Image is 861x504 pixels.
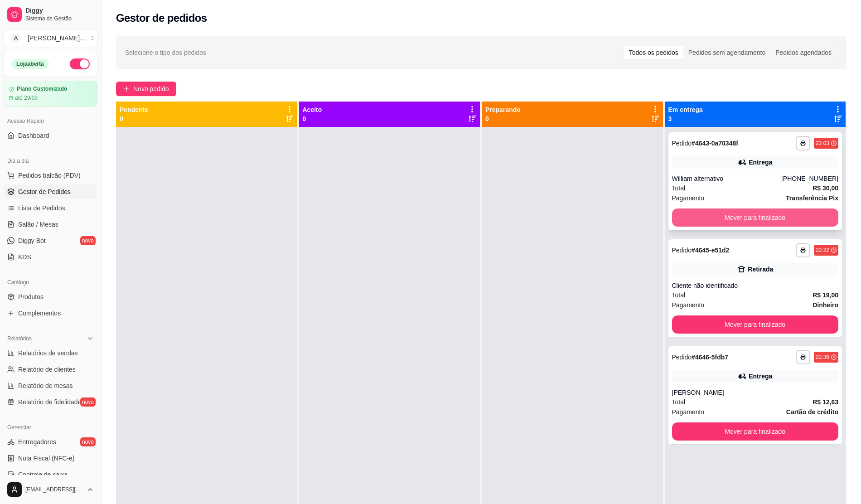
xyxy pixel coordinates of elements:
span: Pagamento [672,193,705,203]
div: Todos os pedidos [624,46,683,59]
p: 0 [120,114,148,123]
span: Selecione o tipo dos pedidos [125,48,206,58]
div: Entrega [749,158,772,167]
span: Entregadores [18,437,56,446]
div: Dia a dia [4,154,97,168]
span: Relatório de mesas [18,381,73,390]
span: KDS [18,252,31,262]
p: 3 [668,114,703,123]
div: Retirada [748,265,773,274]
span: Sistema de Gestão [25,15,94,22]
p: Pendente [120,105,148,114]
span: Diggy Bot [18,236,46,245]
span: Novo pedido [133,84,169,94]
article: Plano Customizado [17,86,67,92]
span: Diggy [25,7,94,15]
a: Relatório de clientes [4,362,97,377]
div: [PHONE_NUMBER] [781,174,838,183]
span: Produtos [18,292,44,301]
button: Alterar Status [70,58,90,69]
div: Cliente não identificado [672,281,839,290]
button: Pedidos balcão (PDV) [4,168,97,183]
div: Gerenciar [4,420,97,435]
span: Complementos [18,309,61,318]
button: Novo pedido [116,82,176,96]
span: Controle de caixa [18,470,68,479]
div: [PERSON_NAME] ... [28,34,85,43]
a: Relatório de mesas [4,378,97,393]
a: Complementos [4,306,97,320]
div: Pedidos sem agendamento [683,46,770,59]
span: Pagamento [672,407,705,417]
span: Total [672,290,686,300]
span: Relatórios [7,335,32,342]
a: Nota Fiscal (NFC-e) [4,451,97,465]
span: Lista de Pedidos [18,204,65,213]
div: William alternativo [672,174,781,183]
a: Gestor de Pedidos [4,184,97,199]
strong: R$ 12,63 [813,398,838,406]
span: Total [672,183,686,193]
a: Diggy Botnovo [4,233,97,248]
a: KDS [4,250,97,264]
strong: Dinheiro [813,301,838,309]
strong: # 4646-5fdb7 [692,354,728,361]
p: Preparando [485,105,521,114]
span: A [11,34,20,43]
article: até 29/09 [15,94,38,102]
strong: # 4643-0a70348f [692,140,738,147]
div: 22:03 [816,140,829,147]
span: Relatórios de vendas [18,349,78,358]
div: [PERSON_NAME] [672,388,839,397]
span: plus [123,86,130,92]
a: Entregadoresnovo [4,435,97,449]
a: Relatórios de vendas [4,346,97,360]
span: Nota Fiscal (NFC-e) [18,454,74,463]
p: 0 [303,114,322,123]
button: [EMAIL_ADDRESS][DOMAIN_NAME] [4,479,97,500]
div: Acesso Rápido [4,114,97,128]
a: Plano Customizadoaté 29/09 [4,81,97,107]
p: Em entrega [668,105,703,114]
a: Controle de caixa [4,467,97,482]
span: Salão / Mesas [18,220,58,229]
span: Gestor de Pedidos [18,187,71,196]
span: Total [672,397,686,407]
span: Pedido [672,354,692,361]
p: Aceito [303,105,322,114]
strong: Transferência Pix [786,194,838,202]
a: Dashboard [4,128,97,143]
h2: Gestor de pedidos [116,11,207,25]
button: Mover para finalizado [672,208,839,227]
span: Pagamento [672,300,705,310]
span: Dashboard [18,131,49,140]
button: Mover para finalizado [672,422,839,441]
a: DiggySistema de Gestão [4,4,97,25]
div: 22:22 [816,247,829,254]
strong: Cartão de crédito [786,408,838,416]
strong: # 4645-e51d2 [692,247,729,254]
span: Pedidos balcão (PDV) [18,171,81,180]
strong: R$ 30,00 [813,184,838,192]
span: [EMAIL_ADDRESS][DOMAIN_NAME] [25,486,83,493]
div: Entrega [749,372,772,381]
a: Relatório de fidelidadenovo [4,395,97,409]
a: Lista de Pedidos [4,201,97,215]
span: Relatório de fidelidade [18,397,81,407]
a: Produtos [4,290,97,304]
a: Salão / Mesas [4,217,97,232]
button: Mover para finalizado [672,315,839,334]
strong: R$ 19,00 [813,291,838,299]
div: 22:36 [816,354,829,361]
div: Catálogo [4,275,97,290]
button: Select a team [4,29,97,47]
span: Relatório de clientes [18,365,76,374]
div: Pedidos agendados [770,46,837,59]
span: Pedido [672,140,692,147]
p: 0 [485,114,521,123]
span: Pedido [672,247,692,254]
div: Loja aberta [11,59,49,69]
